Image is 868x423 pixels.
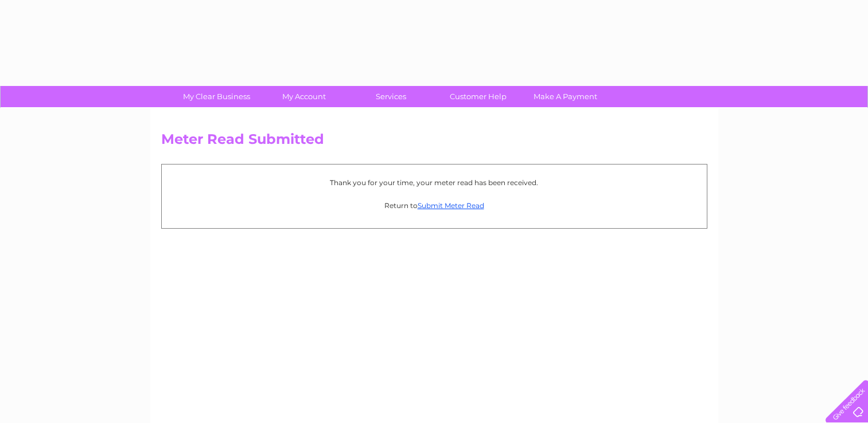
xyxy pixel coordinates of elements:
[431,86,526,107] a: Customer Help
[418,201,484,210] a: Submit Meter Read
[168,177,701,188] p: Thank you for your time, your meter read has been received.
[344,86,438,107] a: Services
[169,86,264,107] a: My Clear Business
[161,131,707,153] h2: Meter Read Submitted
[256,86,351,107] a: My Account
[168,200,701,211] p: Return to
[518,86,613,107] a: Make A Payment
